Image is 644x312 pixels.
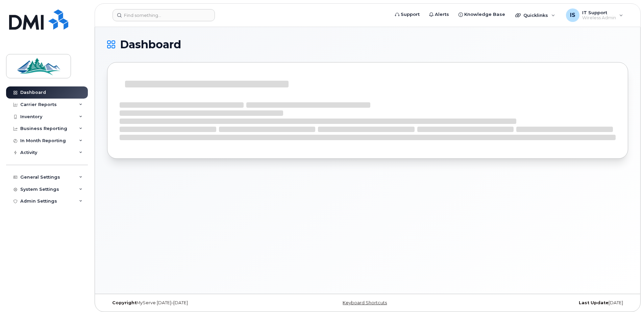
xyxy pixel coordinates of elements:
a: Keyboard Shortcuts [343,300,387,305]
div: [DATE] [454,300,628,306]
span: Dashboard [120,40,181,50]
div: MyServe [DATE]–[DATE] [107,300,281,306]
strong: Last Update [579,300,609,305]
strong: Copyright [112,300,137,305]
